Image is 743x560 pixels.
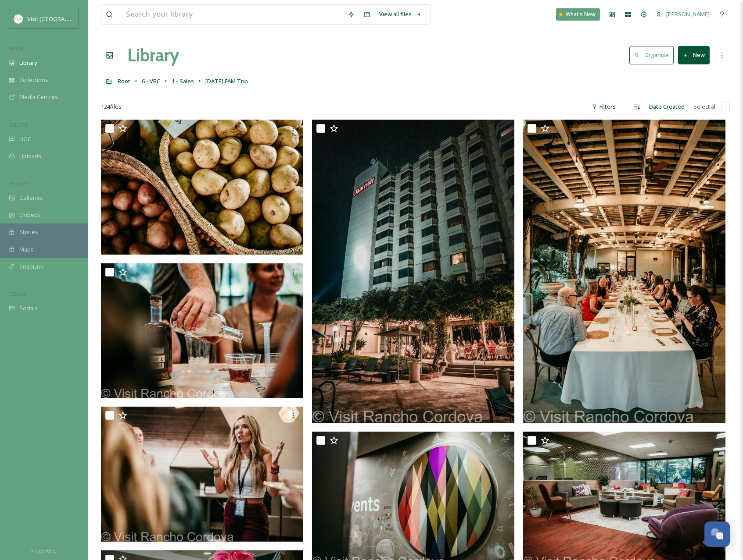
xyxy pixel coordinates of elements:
img: DSC09289 (1).jpg [523,120,725,423]
span: Socials [19,304,38,312]
span: 1 - Sales [172,77,194,85]
a: Library [127,42,179,68]
a: [PERSON_NAME] [652,6,714,23]
div: Filters [587,98,620,115]
button: New [678,46,710,64]
span: SOCIALS [9,291,26,297]
a: [DATE] FAM Trip [205,76,248,86]
input: Search your library [122,5,343,24]
div: Date Created [645,98,689,115]
span: Uploads [19,152,41,160]
span: Library [19,59,37,67]
span: Select all [693,103,717,111]
span: SnapLink [19,262,43,271]
a: Organise [629,46,678,64]
img: DSC03970.jpg [101,120,303,255]
a: Privacy Policy [31,545,57,556]
a: What's New [556,8,600,21]
span: MEDIA [9,45,24,52]
button: Organise [629,46,674,64]
a: 6 - VRC [142,76,160,86]
span: [DATE] FAM Trip [205,77,248,85]
span: WIDGETS [9,180,29,187]
span: 6 - VRC [142,77,160,85]
span: Embeds [19,211,41,219]
a: 1 - Sales [172,76,194,86]
span: Privacy Policy [31,548,57,554]
img: DSC09830.jpg [101,263,303,398]
span: UGC [19,135,31,143]
span: Visit [GEOGRAPHIC_DATA][PERSON_NAME] [27,14,139,23]
span: 124 file s [101,103,122,111]
a: Root [118,76,130,86]
span: Root [118,77,130,85]
span: COLLECT [9,121,28,128]
button: Open Chat [704,521,730,547]
span: Maps [19,245,34,254]
span: Media Centres [19,93,58,101]
span: [PERSON_NAME] [666,10,710,18]
span: Stories [19,228,38,236]
a: View all files [375,6,426,23]
img: DSC09466 (1).jpg [312,120,514,423]
span: Collections [19,76,48,84]
img: images.png [14,14,23,23]
img: DSC09855.jpg [101,407,303,542]
span: Galleries [19,194,43,202]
